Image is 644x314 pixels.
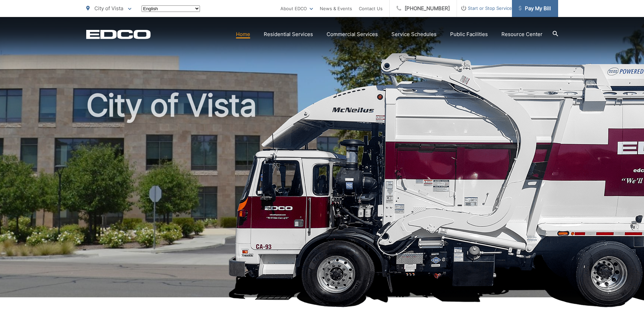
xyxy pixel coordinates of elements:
[359,4,383,13] a: Contact Us
[391,30,437,38] a: Service Schedules
[519,4,551,13] span: Pay My Bill
[86,88,558,303] h1: City of Vista
[236,30,250,38] a: Home
[280,4,313,13] a: About EDCO
[264,30,313,38] a: Residential Services
[94,5,123,12] span: City of Vista
[142,5,200,12] select: Select a language
[320,4,352,13] a: News & Events
[327,30,378,38] a: Commercial Services
[501,30,542,38] a: Resource Center
[450,30,488,38] a: Public Facilities
[86,30,151,39] a: EDCD logo. Return to the homepage.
